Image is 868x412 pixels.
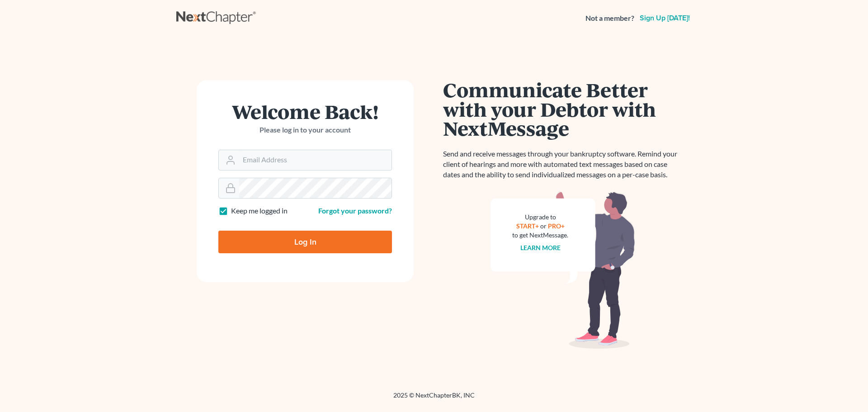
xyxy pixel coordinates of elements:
[638,14,692,22] a: Sign up [DATE]!
[585,13,634,24] strong: Not a member?
[443,80,683,138] h1: Communicate Better with your Debtor with NextMessage
[540,222,547,230] span: or
[218,102,392,121] h1: Welcome Back!
[520,244,561,251] a: Learn more
[176,391,692,407] div: 2025 © NextChapterBK, INC
[231,206,288,216] label: Keep me logged in
[512,231,568,240] div: to get NextMessage.
[218,231,392,253] input: Log In
[318,206,392,215] a: Forgot your password?
[516,222,539,230] a: START+
[491,191,635,349] img: nextmessage_bg-59042aed3d76b12b5cd301f8e5b87938c9018125f34e5fa2b7a6b67550977c72.svg
[443,149,683,180] p: Send and receive messages through your bankruptcy software. Remind your client of hearings and mo...
[548,222,565,230] a: PRO+
[512,213,568,222] div: Upgrade to
[239,150,392,170] input: Email Address
[218,125,392,135] p: Please log in to your account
